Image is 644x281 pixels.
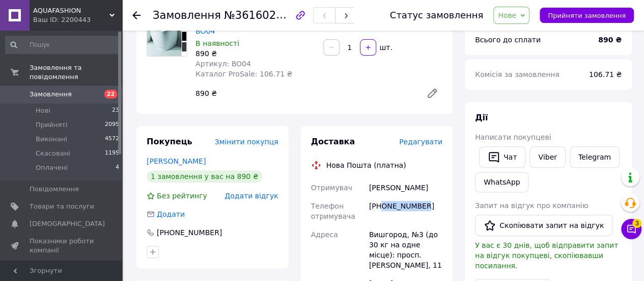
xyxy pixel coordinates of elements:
span: Додати [157,210,185,218]
span: Повідомлення [30,185,79,194]
span: [DEMOGRAPHIC_DATA] [30,219,105,228]
span: Прийняти замовлення [548,12,626,19]
span: У вас є 30 днів, щоб відправити запит на відгук покупцеві, скопіювавши посилання. [475,241,618,270]
span: Замовлення та повідомлення [30,63,122,82]
span: Написати покупцеві [475,133,551,141]
span: Змінити покупця [215,138,278,146]
span: Виконані [36,135,67,144]
span: Замовлення [30,90,72,99]
button: Чат [479,146,525,168]
span: Оплачені [36,163,68,172]
a: [PERSON_NAME] [147,157,206,165]
span: Дії [475,113,488,122]
span: Товари та послуги [30,202,94,211]
div: [PHONE_NUMBER] [367,197,444,225]
span: Комісія за замовлення [475,70,559,79]
a: Редагувати [422,83,442,104]
div: [PERSON_NAME] [367,178,444,197]
span: Замовлення [153,9,221,21]
img: Біде підлогове Simas Bohemien BO04 [147,16,187,56]
div: Ваш ID: 2200443 [33,15,122,24]
span: 2095 [105,120,119,130]
a: Telegram [570,146,620,168]
span: Нове [498,11,516,19]
button: Чат з покупцем3 [621,219,641,239]
span: Адреса [311,231,338,239]
a: Біде підлогове Simas Bohemien BO04 [195,17,313,35]
span: 106.71 ₴ [589,70,622,79]
span: Запит на відгук про компанію [475,201,588,210]
div: 890 ₴ [191,86,418,100]
span: Каталог ProSale: 106.71 ₴ [195,70,292,78]
a: WhatsApp [475,172,528,192]
div: Статус замовлення [390,10,484,20]
button: Скопіювати запит на відгук [475,215,612,236]
div: Нова Пошта (платна) [324,160,409,170]
span: №361602754 [224,9,296,21]
span: 22 [104,90,117,98]
span: Артикул: BO04 [195,60,251,68]
span: 4572 [105,135,119,144]
b: 890 ₴ [598,36,622,44]
div: 890 ₴ [195,48,315,59]
input: Пошук [5,36,120,54]
span: Отримувач [311,184,352,192]
span: Показники роботи компанії [30,237,94,255]
div: Вишгород, №3 (до 30 кг на одне місце): просп. [PERSON_NAME], 11 [367,225,444,274]
div: 1 замовлення у вас на 890 ₴ [147,170,262,183]
span: Доставка [311,137,355,146]
div: шт. [377,42,394,53]
div: [PHONE_NUMBER] [156,227,223,238]
span: Покупець [147,137,192,146]
span: 23 [112,106,119,115]
span: Всього до сплати [475,36,541,44]
div: Повернутися назад [132,10,141,20]
span: В наявності [195,39,239,47]
span: Без рейтингу [157,192,207,200]
a: Viber [529,146,565,168]
span: Телефон отримувача [311,202,355,220]
span: Редагувати [399,138,442,146]
span: AQUAFASHION [33,6,109,15]
span: Скасовані [36,149,70,158]
span: 1195 [105,149,119,158]
span: Нові [36,106,50,115]
span: 3 [632,219,641,228]
span: 4 [116,163,119,172]
button: Прийняти замовлення [540,8,634,23]
span: Прийняті [36,120,67,130]
span: Додати відгук [225,192,278,200]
